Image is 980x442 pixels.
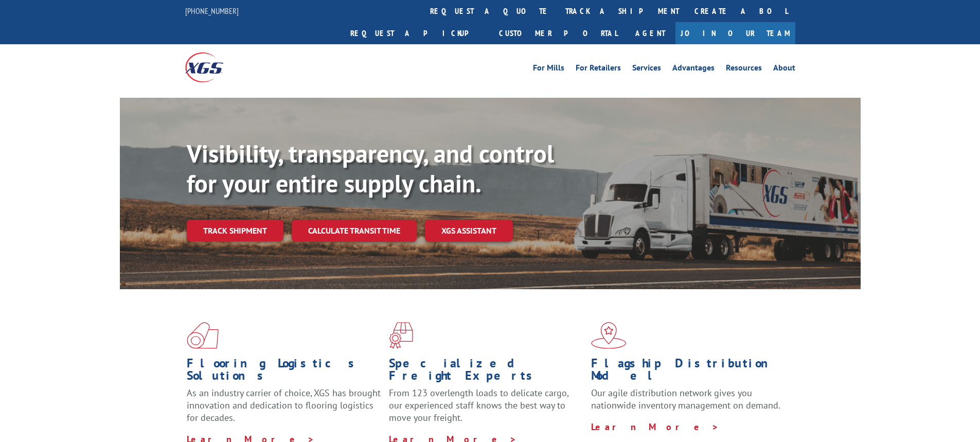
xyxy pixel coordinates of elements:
a: [PHONE_NUMBER] [185,6,239,16]
a: XGS ASSISTANT [425,220,513,242]
span: As an industry carrier of choice, XGS has brought innovation and dedication to flooring logistics... [187,387,381,423]
img: xgs-icon-focused-on-flooring-red [389,322,413,349]
a: Request a pickup [343,22,491,44]
h1: Flooring Logistics Solutions [187,357,381,387]
h1: Specialized Freight Experts [389,357,583,387]
a: Join Our Team [675,22,795,44]
a: For Retailers [576,64,621,75]
a: Resources [726,64,762,75]
a: About [773,64,795,75]
a: Agent [625,22,675,44]
a: For Mills [533,64,564,75]
a: Customer Portal [491,22,625,44]
a: Track shipment [187,220,283,241]
b: Visibility, transparency, and control for your entire supply chain. [187,137,554,199]
a: Advantages [672,64,715,75]
a: Calculate transit time [292,220,417,242]
span: Our agile distribution network gives you nationwide inventory management on demand. [591,387,780,411]
p: From 123 overlength loads to delicate cargo, our experienced staff knows the best way to move you... [389,387,583,433]
a: Services [632,64,661,75]
img: xgs-icon-total-supply-chain-intelligence-red [187,322,219,349]
h1: Flagship Distribution Model [591,357,786,387]
a: Learn More > [591,421,719,433]
img: xgs-icon-flagship-distribution-model-red [591,322,627,349]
